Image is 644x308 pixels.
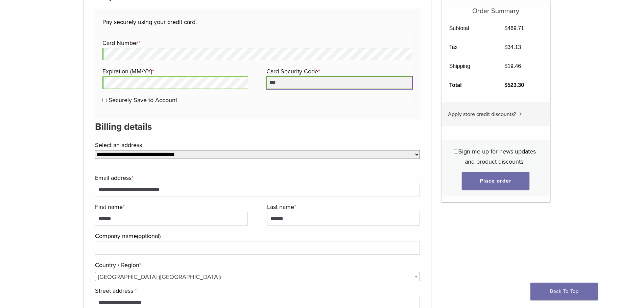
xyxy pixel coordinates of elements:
p: Pay securely using your credit card. [102,17,412,27]
button: Place order [462,172,529,190]
label: Select an address [95,140,419,150]
span: $ [504,25,507,31]
label: Expiration (MM/YY) [102,66,246,76]
h5: Order Summary [442,0,550,15]
span: Sign me up for news updates and product discounts! [458,148,536,165]
label: Securely Save to Account [109,96,177,104]
label: First name [95,202,246,212]
input: Sign me up for news updates and product discounts! [454,149,458,153]
label: Country / Region [95,260,419,270]
span: United States (US) [95,272,420,282]
th: Subtotal [442,19,497,38]
a: Back To Top [530,283,598,300]
span: $ [504,82,507,88]
label: Card Security Code [266,66,410,76]
span: Country / Region [95,272,420,281]
fieldset: Payment Info [102,27,412,111]
img: caret.svg [519,112,522,116]
bdi: 34.13 [504,44,521,50]
th: Tax [442,38,497,57]
bdi: 523.30 [504,82,524,88]
bdi: 19.46 [504,63,521,69]
span: Apply store credit discounts? [448,111,516,118]
label: Street address [95,286,419,296]
label: Last name [267,202,418,212]
span: (optional) [137,232,161,240]
label: Card Number [102,38,410,48]
label: Company name [95,231,419,241]
label: Email address [95,173,419,183]
bdi: 469.71 [504,25,524,31]
h3: Billing details [95,119,420,135]
th: Total [442,76,497,95]
span: $ [504,63,507,69]
th: Shipping [442,57,497,76]
span: $ [504,44,507,50]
